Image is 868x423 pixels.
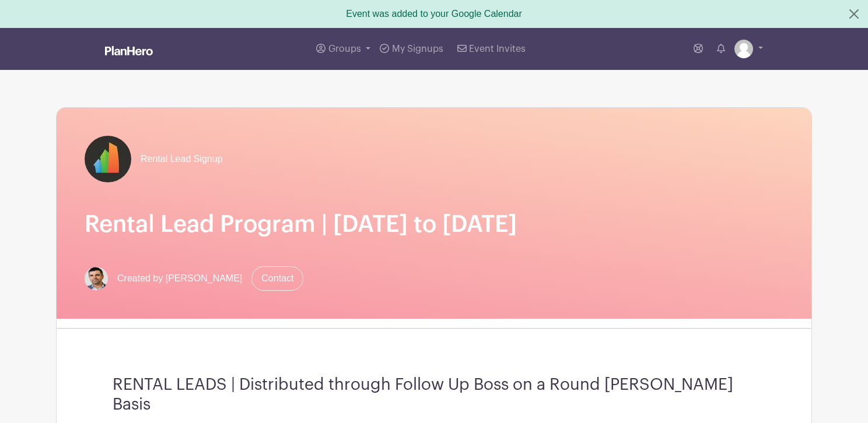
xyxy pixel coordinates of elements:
[141,152,223,166] span: Rental Lead Signup
[453,28,530,70] a: Event Invites
[85,136,131,182] img: fulton-grace-logo.jpeg
[251,266,303,291] a: Contact
[85,210,783,238] h1: Rental Lead Program | [DATE] to [DATE]
[328,44,361,54] span: Groups
[734,40,753,58] img: default-ce2991bfa6775e67f084385cd625a349d9dcbb7a52a09fb2fda1e96e2d18dcdb.png
[311,28,375,70] a: Groups
[113,375,755,414] h3: RENTAL LEADS | Distributed through Follow Up Boss on a Round [PERSON_NAME] Basis
[469,44,526,54] span: Event Invites
[85,267,108,290] img: Screen%20Shot%202023-02-21%20at%2010.54.51%20AM.png
[392,44,443,54] span: My Signups
[117,272,242,285] span: Created by [PERSON_NAME]
[105,46,153,55] img: logo_white-6c42ec7e38ccf1d336a20a19083b03d10ae64f83f12c07503d8b9e83406b4c7d.svg
[375,28,447,70] a: My Signups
